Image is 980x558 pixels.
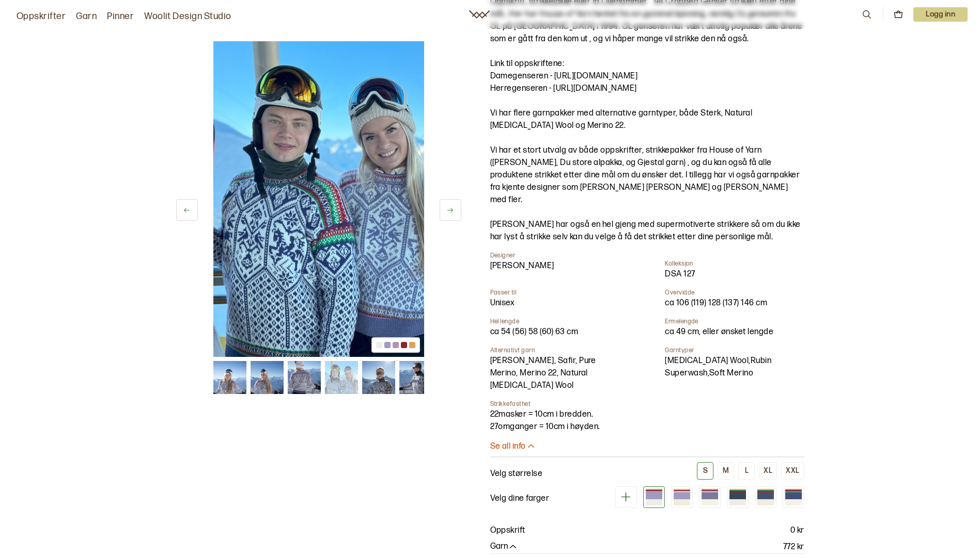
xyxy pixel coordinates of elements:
[665,347,796,355] span: Garntyper
[490,422,600,432] span: 27 omganger = 10 cm i høyden.
[490,524,525,537] p: Oppskrift
[490,400,621,408] span: Strikkefasthet
[764,466,772,475] div: XL
[490,261,554,271] a: [PERSON_NAME]
[490,252,621,260] span: Designer
[665,260,796,268] span: Kolleksjon
[723,466,729,475] div: M
[697,462,713,480] button: S
[718,462,734,480] button: M
[490,326,621,338] div: ca 54 (56) 58 (60) 63 cm
[671,486,693,508] div: Lavendel i Merino 22
[665,269,695,279] a: DSA 127
[790,524,804,537] p: 0 kr
[490,347,621,355] span: Alternativt garn
[913,7,968,22] button: User dropdown
[76,9,97,24] a: Garn
[213,41,424,357] img: Bilde av oppskrift
[727,486,749,508] div: Blå i Lanolin Wool
[783,541,804,553] p: 772 kr
[781,462,804,480] button: XXL
[708,368,754,378] a: ,Soft Merino
[786,466,799,475] div: XXL
[107,9,134,24] a: Pinner
[490,493,550,505] p: Velg dine farger
[665,326,796,338] div: ca 49 cm, eller ønsket lengde
[490,409,594,419] span: 22 masker = 10 cm i bredden.
[490,83,804,95] p: Herregenseren - [URL][DOMAIN_NAME]
[783,486,804,508] div: Blå i Sterk
[699,486,721,508] div: Lavendel i Sterk
[490,144,804,206] p: Vi har et stort utvalg av både oppskrifter, strikkepakker fra House of Yarn ([PERSON_NAME], Du st...
[745,466,749,475] div: L
[490,219,804,243] p: [PERSON_NAME] har også en hel gjeng med supermotiverte strikkere så om du ikke har lyst å strikke...
[490,70,804,83] p: Damegenseren - [URL][DOMAIN_NAME]
[490,441,804,452] button: Se all info
[144,9,231,24] a: Woolit Design Studio
[490,441,526,452] p: Se all info
[469,10,490,19] a: Woolit
[490,58,804,70] p: Link til oppskriftene:
[703,466,708,475] div: S
[665,318,796,326] span: Ermelengde
[665,289,796,297] span: Overvidde
[643,486,665,508] div: lavendel i Lanolin wool
[490,468,543,480] p: Velg størrelse
[665,297,796,309] div: ca 106 (119) 128 (137) 146 cm
[755,486,776,508] div: Blå i Merino 22
[17,9,66,24] a: Oppskrifter
[490,541,518,552] button: Garn
[490,355,621,392] div: [PERSON_NAME], Safir, Pure Merino, Merino 22, Natural [MEDICAL_DATA] Wool
[759,462,777,480] button: XL
[490,107,804,132] p: Vi har flere garnpakker med alternative garntyper, både Sterk, Natural [MEDICAL_DATA] Wool og Mer...
[913,7,968,22] p: Logg inn
[490,297,621,309] div: Unisex
[665,356,749,366] a: [MEDICAL_DATA] Wool
[490,318,621,326] span: Hel lengde
[738,462,755,480] button: L
[490,289,621,297] span: Passer til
